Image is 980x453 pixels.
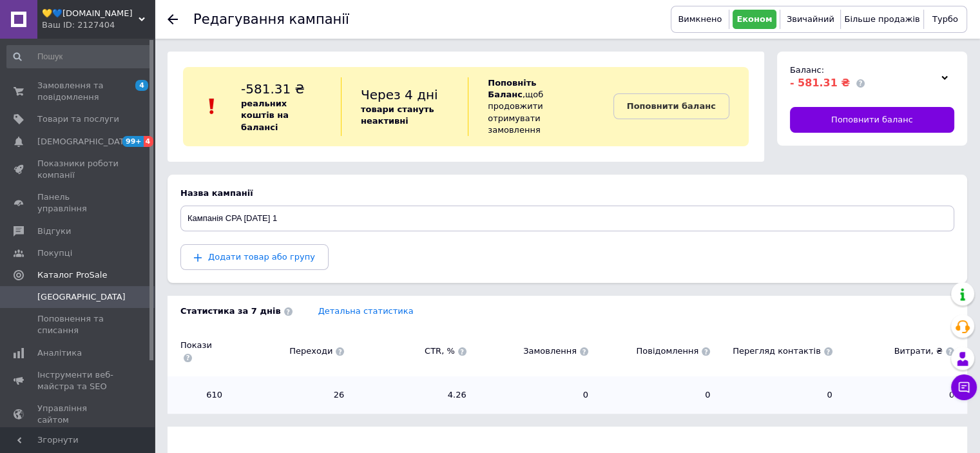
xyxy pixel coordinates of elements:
button: Звичайний [783,10,837,29]
span: Більше продажів [844,14,919,24]
span: 26 [235,389,344,401]
span: Інструменти веб-майстра та SEO [37,369,119,392]
b: Поповніть Баланс [488,78,536,99]
button: Економ [733,10,777,29]
img: :exclamation: [202,97,222,116]
span: Відгуки [37,226,71,237]
button: Більше продажів [844,10,919,29]
span: 0 [845,389,954,401]
span: Баланс: [790,65,824,75]
span: Переходи [235,345,344,357]
span: Вимкнено [678,14,722,24]
span: 💛💙isobi.com.ua [42,8,139,19]
a: Детальна статистика [318,306,414,316]
span: Звичайний [787,14,834,24]
div: Редагування кампанії [193,13,349,26]
span: Через 4 дні [361,87,438,102]
span: Замовлення та повідомлення [37,80,119,103]
span: Перегляд контактів [723,345,832,357]
span: [GEOGRAPHIC_DATA] [37,291,126,303]
span: Поповнити баланс [831,114,913,126]
b: товари стануть неактивні [361,104,434,126]
span: Управління сайтом [37,403,119,426]
span: Покупці [37,247,72,259]
div: Повернутися назад [168,14,178,24]
span: Статистика за 7 днів [180,305,293,317]
span: Поповнення та списання [37,313,119,336]
span: Додати товар або групу [208,252,315,262]
span: Повідомлення [601,345,710,357]
span: 0 [479,389,588,401]
b: Поповнити баланс [627,101,716,111]
span: -581.31 ₴ [241,81,305,97]
div: , щоб продовжити отримувати замовлення [468,77,613,136]
span: 610 [180,389,222,401]
span: Покази [180,340,222,363]
span: Витрати, ₴ [845,345,954,357]
a: Поповнити баланс [790,107,954,133]
span: 4 [144,136,154,147]
span: - 581.31 ₴ [790,77,850,89]
span: Замовлення [479,345,588,357]
span: 4 [135,80,148,91]
span: Товари та послуги [37,113,119,125]
span: Економ [736,14,772,24]
button: Додати товар або групу [180,244,329,270]
a: Поповнити баланс [613,93,729,119]
span: Показники роботи компанії [37,158,119,181]
span: Назва кампанії [180,188,253,198]
span: 4.26 [357,389,466,401]
span: CTR, % [357,345,466,357]
span: 0 [601,389,710,401]
span: Аналітика [37,347,82,359]
div: Ваш ID: 2127404 [42,19,155,31]
span: [DEMOGRAPHIC_DATA] [37,136,133,148]
button: Турбо [927,10,963,29]
b: реальних коштів на балансі [241,99,289,131]
span: 99+ [122,136,144,147]
span: Панель управління [37,191,119,215]
span: 0 [723,389,832,401]
button: Вимкнено [675,10,725,29]
button: Чат з покупцем [951,374,977,400]
input: Пошук [6,45,152,68]
span: Каталог ProSale [37,269,107,281]
span: Турбо [932,14,958,24]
